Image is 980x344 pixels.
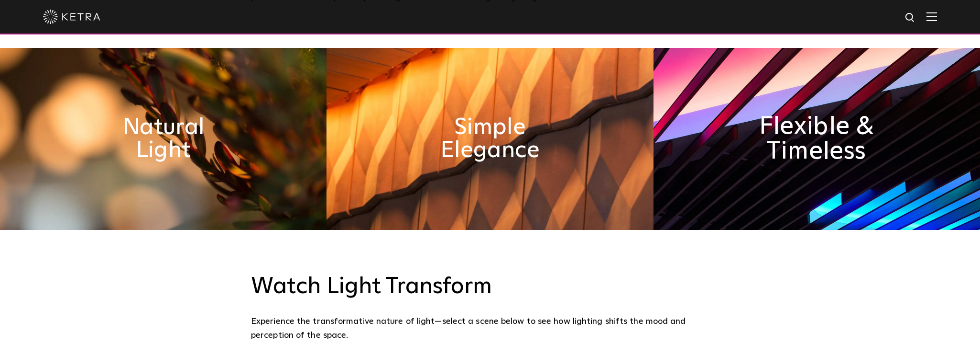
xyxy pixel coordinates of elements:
h2: Flexible & Timeless [752,114,881,164]
h2: Natural Light [105,116,222,162]
img: simple_elegance [327,48,653,230]
img: Hamburger%20Nav.svg [926,12,937,21]
h2: Simple Elegance [431,116,549,162]
h3: Watch Light Transform [251,273,729,301]
p: Experience the transformative nature of light—select a scene below to see how lighting shifts the... [251,315,724,342]
img: ketra-logo-2019-white [43,10,100,24]
img: flexible_timeless_ketra [653,48,980,230]
img: search icon [904,12,916,24]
